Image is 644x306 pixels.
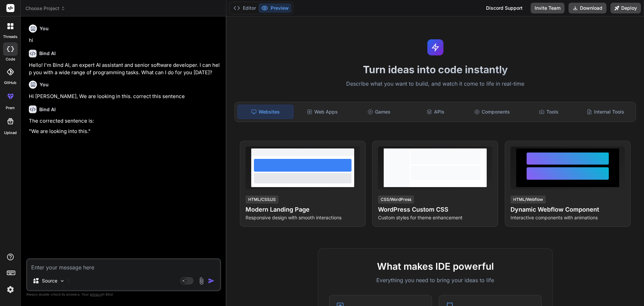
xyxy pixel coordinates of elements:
p: Describe what you want to build, and watch it come to life in real-time [230,80,640,88]
p: Custom styles for theme enhancement [378,214,492,221]
img: settings [5,284,16,295]
p: "We are looking into this." [29,128,220,135]
button: Deploy [610,3,641,13]
div: Games [352,105,407,119]
label: threads [3,34,17,40]
h4: Dynamic Webflow Component [511,205,625,214]
h6: Bind AI [39,106,56,113]
p: The corrected sentence is: [29,117,220,125]
button: Invite Team [531,3,565,13]
p: Hi [PERSON_NAME], We are looking in this. correct this sentence [29,93,220,100]
img: Pick Models [59,278,65,284]
div: Tools [521,105,577,119]
button: Preview [259,3,291,13]
div: Discord Support [482,3,527,13]
p: Everything you need to bring your ideas to life [329,276,542,284]
div: Internal Tools [578,105,633,119]
label: prem [6,105,15,111]
button: Editor [231,3,259,13]
p: Source [42,277,57,284]
span: Choose Project [25,5,65,12]
div: Websites [237,105,293,119]
img: attachment [198,277,205,285]
p: Interactive components with animations [511,214,625,221]
div: HTML/Webflow [511,195,546,204]
h6: You [40,81,49,88]
label: Upload [4,130,17,136]
img: icon [208,277,215,284]
p: Always double-check its answers. Your in Bind [26,291,221,298]
p: Hello! I'm Bind AI, an expert AI assistant and senior software developer. I can help you with a w... [29,61,220,77]
h4: WordPress Custom CSS [378,205,492,214]
div: APIs [408,105,463,119]
button: Download [569,3,606,13]
span: privacy [90,292,102,296]
h6: Bind AI [39,50,56,57]
label: GitHub [4,80,16,86]
h2: What makes IDE powerful [329,259,542,273]
h4: Modern Landing Page [246,205,360,214]
label: code [6,56,15,62]
h1: Turn ideas into code instantly [230,63,640,76]
div: Components [465,105,520,119]
p: hi [29,37,220,44]
p: Responsive design with smooth interactions [246,214,360,221]
h6: You [40,25,49,32]
div: Web Apps [295,105,350,119]
div: CSS/WordPress [378,195,414,204]
div: HTML/CSS/JS [246,195,278,204]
